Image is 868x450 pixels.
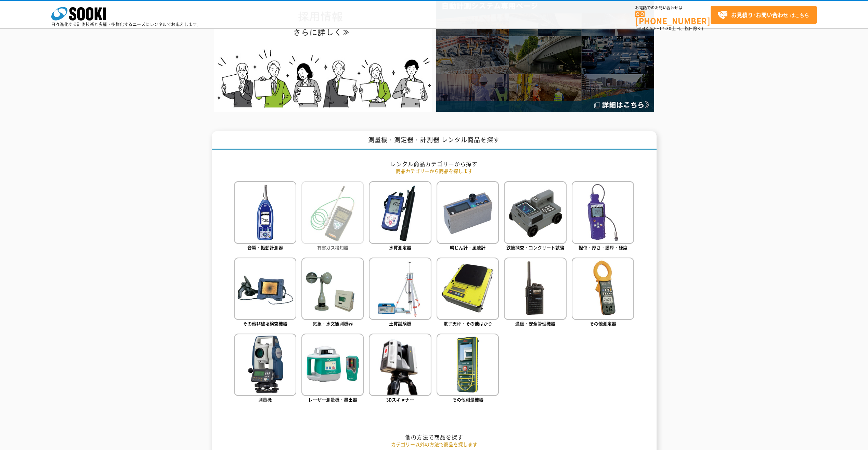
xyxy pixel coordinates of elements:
img: 探傷・厚さ・膜厚・硬度 [572,181,634,243]
a: 粉じん計・風速計 [437,181,499,252]
span: 探傷・厚さ・膜厚・硬度 [579,244,627,251]
p: 日々進化する計測技術と多種・多様化するニーズにレンタルでお応えします。 [51,22,201,26]
a: その他測定器 [572,258,634,328]
img: 粉じん計・風速計 [437,181,499,243]
span: はこちら [717,10,809,20]
span: その他測定器 [590,320,616,327]
img: 有害ガス検知器 [301,181,364,243]
img: その他非破壊検査機器 [234,258,296,320]
span: (平日 ～ 土日、祝日除く) [635,25,703,32]
span: その他測量機器 [452,396,483,403]
h2: 他の方法で商品を探す [234,434,634,441]
a: 有害ガス検知器 [301,181,364,252]
a: 通信・安全管理機器 [504,258,566,328]
span: 粉じん計・風速計 [450,244,485,251]
img: 水質測定器 [369,181,431,243]
span: 有害ガス検知器 [317,244,348,251]
span: 3Dスキャナー [386,396,414,403]
a: お見積り･お問い合わせはこちら [711,6,817,24]
span: レーザー測量機・墨出器 [308,396,357,403]
a: その他非破壊検査機器 [234,258,296,328]
p: 商品カテゴリーから商品を探します [234,167,634,175]
span: 測量機 [258,396,272,403]
a: レーザー測量機・墨出器 [301,334,364,404]
img: その他測量機器 [437,334,499,396]
a: 電子天秤・その他はかり [437,258,499,328]
span: 電子天秤・その他はかり [443,320,492,327]
a: 気象・水文観測機器 [301,258,364,328]
img: 音響・振動計測器 [234,181,296,243]
img: その他測定器 [572,258,634,320]
p: カテゴリー以外の方法で商品を探します [234,441,634,448]
a: 水質測定器 [369,181,431,252]
img: 鉄筋探査・コンクリート試験 [504,181,566,243]
img: 測量機 [234,334,296,396]
img: 電子天秤・その他はかり [437,258,499,320]
span: 通信・安全管理機器 [515,320,555,327]
a: 土質試験機 [369,258,431,328]
a: その他測量機器 [437,334,499,404]
span: 水質測定器 [389,244,411,251]
span: 8:50 [646,25,655,32]
span: 気象・水文観測機器 [313,320,353,327]
span: お電話でのお問い合わせは [635,6,711,10]
h2: レンタル商品カテゴリーから探す [234,160,634,167]
span: その他非破壊検査機器 [243,320,287,327]
a: [PHONE_NUMBER] [635,11,711,25]
span: 音響・振動計測器 [247,244,283,251]
strong: お見積り･お問い合わせ [731,11,789,19]
a: 測量機 [234,334,296,404]
a: 音響・振動計測器 [234,181,296,252]
a: 探傷・厚さ・膜厚・硬度 [572,181,634,252]
img: 3Dスキャナー [369,334,431,396]
span: 17:30 [659,25,672,32]
a: 鉄筋探査・コンクリート試験 [504,181,566,252]
span: 鉄筋探査・コンクリート試験 [506,244,564,251]
span: 土質試験機 [389,320,411,327]
a: 3Dスキャナー [369,334,431,404]
img: 気象・水文観測機器 [301,258,364,320]
img: レーザー測量機・墨出器 [301,334,364,396]
img: 土質試験機 [369,258,431,320]
h1: 測量機・測定器・計測器 レンタル商品を探す [212,131,657,150]
img: 通信・安全管理機器 [504,258,566,320]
